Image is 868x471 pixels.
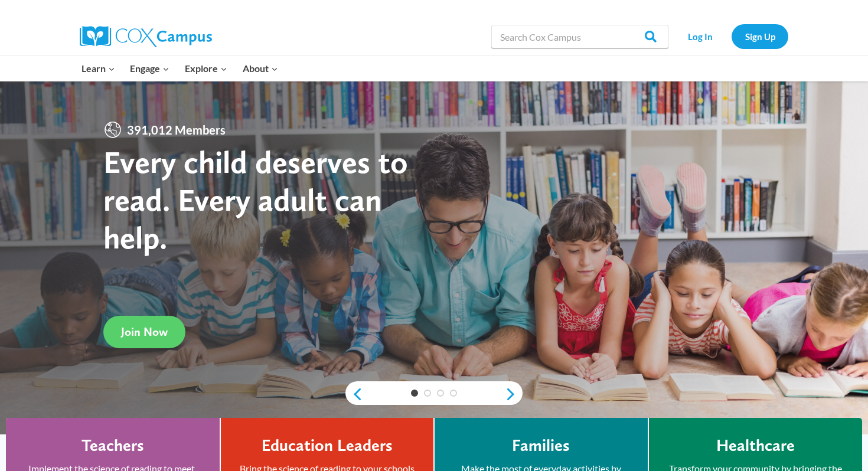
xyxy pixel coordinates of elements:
span: Engage [130,61,169,76]
a: Log In [674,24,726,48]
a: 1 [411,390,418,397]
h4: Teachers [81,436,144,456]
a: Sign Up [732,24,788,48]
a: 3 [437,390,444,397]
nav: Secondary Navigation [674,24,788,48]
a: Join Now [103,316,185,348]
strong: Every child deserves to read. Every adult can help. [103,143,408,256]
h4: Healthcare [716,436,795,456]
h4: Families [512,436,570,456]
a: 4 [450,390,457,397]
input: Search Cox Campus [491,25,668,48]
a: next [505,387,523,401]
a: 2 [424,390,431,397]
img: Cox Campus [80,26,212,47]
span: Learn [81,61,115,76]
span: Explore [185,61,227,76]
span: Join Now [121,325,168,339]
span: 391,012 Members [122,120,230,139]
span: About [243,61,278,76]
div: content slider buttons [345,382,523,406]
nav: Primary Navigation [74,56,285,81]
a: previous [345,387,363,401]
h4: Education Leaders [262,436,393,456]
